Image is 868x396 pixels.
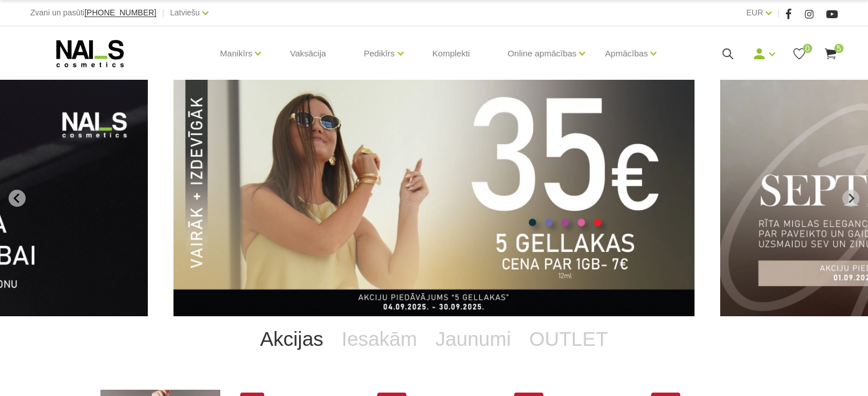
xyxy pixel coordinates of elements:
[777,6,780,20] span: |
[842,190,859,207] button: Next slide
[834,44,843,53] span: 5
[333,316,426,362] a: Iesakām
[605,31,648,76] a: Apmācības
[792,47,806,61] a: 0
[30,6,156,20] div: Zvani un pasūti
[364,31,394,76] a: Pedikīrs
[823,47,838,61] a: 5
[507,31,576,76] a: Online apmācības
[281,26,335,81] a: Vaksācija
[251,316,333,362] a: Akcijas
[84,9,156,17] a: [PHONE_NUMBER]
[746,6,764,19] a: EUR
[803,44,812,53] span: 0
[520,316,617,362] a: OUTLET
[170,6,200,19] a: Latviešu
[9,190,26,207] button: Go to last slide
[423,26,479,81] a: Komplekti
[162,6,164,20] span: |
[426,316,520,362] a: Jaunumi
[220,31,253,76] a: Manikīrs
[173,80,695,316] li: 1 of 12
